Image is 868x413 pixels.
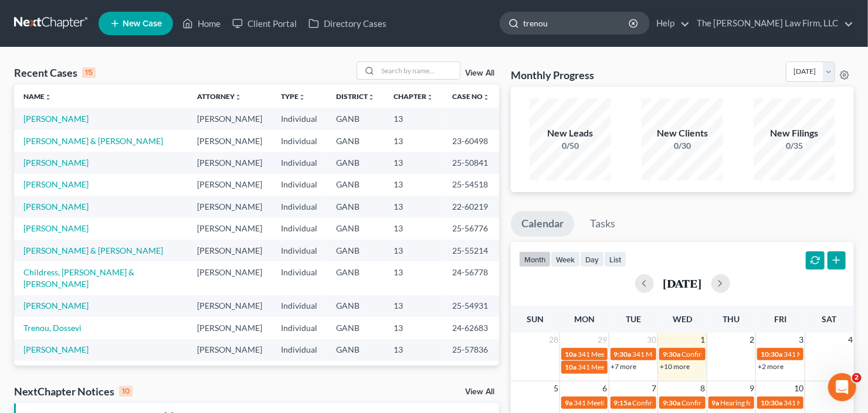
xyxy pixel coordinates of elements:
[754,140,836,152] div: 0/35
[574,398,679,407] span: 341 Meeting for [PERSON_NAME]
[852,373,862,383] span: 2
[327,152,384,173] td: GANB
[530,127,612,140] div: New Leads
[327,361,384,383] td: GANB
[604,251,626,267] button: list
[272,240,327,261] td: Individual
[23,136,163,146] a: [PERSON_NAME] & [PERSON_NAME]
[23,202,89,211] a: [PERSON_NAME]
[646,333,657,347] span: 30
[552,381,560,395] span: 5
[384,339,443,361] td: 13
[394,92,433,101] a: Chapterunfold_more
[303,13,392,34] a: Directory Cases
[626,314,641,324] span: Tue
[188,174,272,196] td: [PERSON_NAME]
[663,398,680,407] span: 9:30a
[754,127,836,140] div: New Filings
[650,381,657,395] span: 7
[272,339,327,361] td: Individual
[663,277,702,289] h2: [DATE]
[443,130,499,152] td: 23-60498
[721,398,812,407] span: Hearing for [PERSON_NAME]
[642,127,724,140] div: New Clients
[188,361,272,383] td: [PERSON_NAME]
[761,350,782,359] span: 10:30a
[188,295,272,317] td: [PERSON_NAME]
[188,130,272,152] td: [PERSON_NAME]
[580,251,604,267] button: day
[82,67,96,78] div: 15
[847,333,854,347] span: 4
[578,350,683,359] span: 341 Meeting for [PERSON_NAME]
[519,251,551,267] button: month
[327,174,384,196] td: GANB
[272,261,327,295] td: Individual
[23,158,89,168] a: [PERSON_NAME]
[384,317,443,339] td: 13
[633,350,738,359] span: 341 Meeting for [PERSON_NAME]
[327,108,384,129] td: GANB
[188,217,272,239] td: [PERSON_NAME]
[551,251,580,267] button: week
[465,388,494,396] a: View All
[578,363,683,371] span: 341 Meeting for [PERSON_NAME]
[602,381,609,395] span: 6
[443,217,499,239] td: 25-56776
[272,295,327,317] td: Individual
[443,174,499,196] td: 25-54518
[384,240,443,261] td: 13
[443,339,499,361] td: 25-57836
[123,19,162,28] span: New Case
[327,261,384,295] td: GANB
[384,261,443,295] td: 13
[384,217,443,239] td: 13
[299,94,306,101] i: unfold_more
[712,398,720,407] span: 9a
[23,301,89,310] a: [PERSON_NAME]
[579,211,626,237] a: Tasks
[443,240,499,261] td: 25-55214
[511,68,594,82] h3: Monthly Progress
[822,314,837,324] span: Sat
[828,373,856,401] iframe: Intercom live chat
[565,350,577,359] span: 10a
[798,333,805,347] span: 3
[14,384,133,398] div: NextChapter Notices
[197,92,242,101] a: Attorneyunfold_more
[681,350,808,359] span: Confirmation Hearing for Dossevi Trenou
[723,314,740,324] span: Thu
[378,62,460,79] input: Search by name...
[327,240,384,261] td: GANB
[272,317,327,339] td: Individual
[384,196,443,217] td: 13
[119,386,133,397] div: 10
[327,217,384,239] td: GANB
[443,295,499,317] td: 25-54931
[235,94,242,101] i: unfold_more
[327,196,384,217] td: GANB
[443,361,499,383] td: 25-57697
[384,295,443,317] td: 13
[673,314,692,324] span: Wed
[663,350,680,359] span: 9:30a
[443,261,499,295] td: 24-56778
[188,317,272,339] td: [PERSON_NAME]
[368,94,375,101] i: unfold_more
[45,94,52,101] i: unfold_more
[691,13,853,34] a: The [PERSON_NAME] Law Firm, LLC
[443,196,499,217] td: 22-60219
[23,344,89,354] a: [PERSON_NAME]
[188,261,272,295] td: [PERSON_NAME]
[23,223,89,233] a: [PERSON_NAME]
[272,196,327,217] td: Individual
[465,69,494,77] a: View All
[548,333,560,347] span: 28
[642,140,724,152] div: 0/30
[758,362,784,371] a: +2 more
[700,333,707,347] span: 1
[23,179,89,189] a: [PERSON_NAME]
[443,152,499,173] td: 25-50841
[272,174,327,196] td: Individual
[443,317,499,339] td: 24-62683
